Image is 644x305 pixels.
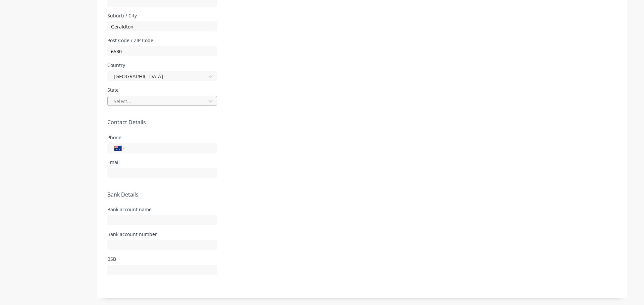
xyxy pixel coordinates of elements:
div: Post Code / ZIP Code [107,38,217,43]
div: Bank account name [107,207,217,212]
div: Email [107,160,217,165]
div: Bank account number [107,232,217,237]
h5: Bank Details [107,192,617,198]
div: BSB [107,257,217,261]
div: Phone [107,135,217,140]
h5: Contact Details [107,119,617,126]
div: Suburb / City [107,13,217,18]
div: State [107,88,217,92]
div: Country [107,63,217,68]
